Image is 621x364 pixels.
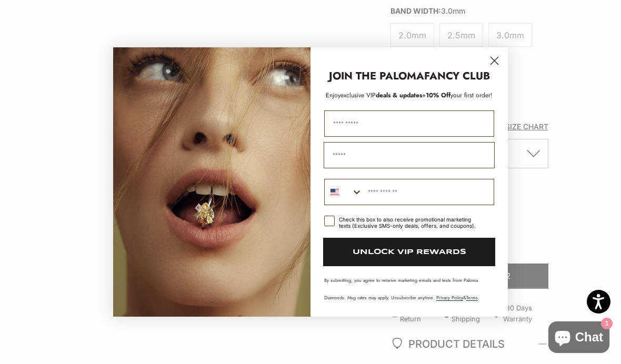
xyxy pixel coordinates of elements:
input: First Name [324,110,494,137]
span: deals & updates [340,90,422,100]
span: & . [436,294,479,301]
span: Enjoy [326,90,340,100]
img: Loading... [113,47,310,317]
span: + your first order! [422,90,493,100]
button: Close dialog [485,52,504,70]
a: Privacy Policy [436,294,463,301]
div: Check this box to also receive promotional marketing texts (Exclusive SMS-only deals, offers, and... [339,216,482,229]
span: exclusive VIP [340,90,376,100]
button: Search Countries [325,179,363,205]
a: Terms [466,294,478,301]
input: Email [324,142,495,168]
img: United States [330,188,339,196]
p: By submitting, you agree to receive marketing emails and texts from Paloma Diamonds. Msg rates ma... [324,277,494,301]
span: 10% Off [426,90,450,100]
input: Phone Number [363,179,494,205]
strong: JOIN THE PALOMA [329,68,424,84]
strong: FANCY CLUB [424,68,490,84]
button: UNLOCK VIP REWARDS [323,238,495,266]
